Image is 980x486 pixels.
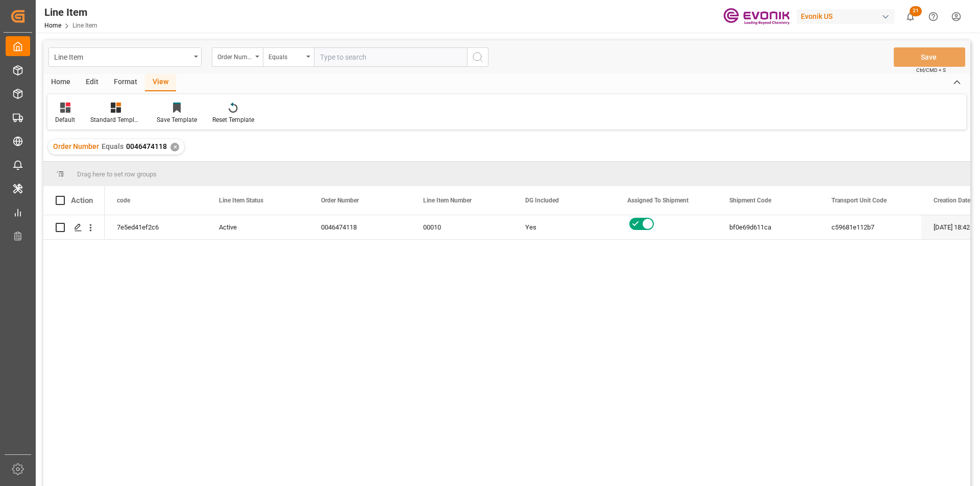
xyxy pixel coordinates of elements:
[43,215,105,240] div: Press SPACE to select this row.
[48,47,202,67] button: open menu
[819,215,921,239] div: c59681e112b7
[90,115,141,124] div: Standard Templates
[212,115,254,124] div: Reset Template
[723,8,790,25] img: Evonik-brand-mark-Deep-Purple-RGB.jpeg_1700498283.jpeg
[309,215,411,239] div: 0046474118
[55,115,75,124] div: Default
[44,5,97,20] div: Line Item
[423,197,472,204] span: Line Item Number
[922,5,945,28] button: Help Center
[77,170,157,178] span: Drag here to set row groups
[170,143,179,151] div: ✕
[314,47,467,67] input: Type to search
[797,7,899,26] button: Evonik US
[831,197,887,204] span: Transport Unit Code
[102,142,124,150] span: Equals
[71,196,93,205] div: Action
[105,215,207,239] div: 7e5ed41ef2c6
[899,5,922,28] button: show 21 new notifications
[467,47,488,67] button: search button
[117,197,130,204] span: code
[321,197,359,204] span: Order Number
[797,9,895,24] div: Evonik US
[217,50,252,62] div: Order Number
[627,197,689,204] span: Assigned To Shipment
[145,74,176,91] div: View
[411,215,513,239] div: 00010
[717,215,819,239] div: bf0e69d611ca
[916,66,946,74] span: Ctrl/CMD + S
[44,22,61,29] a: Home
[78,74,106,91] div: Edit
[268,50,303,62] div: Equals
[212,47,263,67] button: open menu
[219,216,297,239] div: Active
[157,115,197,124] div: Save Template
[894,47,965,67] button: Save
[106,74,145,91] div: Format
[729,197,771,204] span: Shipment Code
[910,6,922,16] span: 21
[43,74,78,91] div: Home
[219,197,263,204] span: Line Item Status
[53,142,99,150] span: Order Number
[126,142,167,150] span: 0046474118
[263,47,314,67] button: open menu
[525,216,603,239] div: Yes
[54,50,190,63] div: Line Item
[525,197,559,204] span: DG Included
[934,197,970,204] span: Creation Date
